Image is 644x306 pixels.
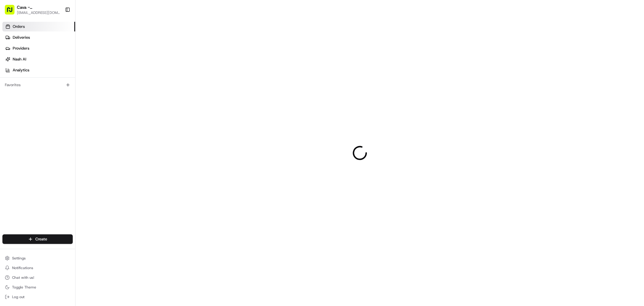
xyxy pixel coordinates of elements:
[12,256,26,261] span: Settings
[17,4,60,10] button: Cava - [GEOGRAPHIC_DATA]
[2,254,73,262] button: Settings
[2,80,73,90] div: Favorites
[2,293,73,301] button: Log out
[2,283,73,291] button: Toggle Theme
[2,264,73,272] button: Notifications
[17,10,60,15] button: [EMAIL_ADDRESS][DOMAIN_NAME]
[12,295,24,299] span: Log out
[13,35,30,40] span: Deliveries
[13,46,29,51] span: Providers
[13,67,29,73] span: Analytics
[2,2,62,17] button: Cava - [GEOGRAPHIC_DATA][EMAIL_ADDRESS][DOMAIN_NAME]
[2,22,75,31] a: Orders
[2,54,75,64] a: Nash AI
[2,234,73,244] button: Create
[35,236,47,242] span: Create
[60,33,73,38] span: Pylon
[2,33,75,42] a: Deliveries
[2,44,75,53] a: Providers
[13,57,26,62] span: Nash AI
[43,33,73,38] a: Powered byPylon
[2,273,73,282] button: Chat with us!
[12,275,34,280] span: Chat with us!
[2,65,75,75] a: Analytics
[12,285,36,290] span: Toggle Theme
[13,24,25,29] span: Orders
[12,265,33,270] span: Notifications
